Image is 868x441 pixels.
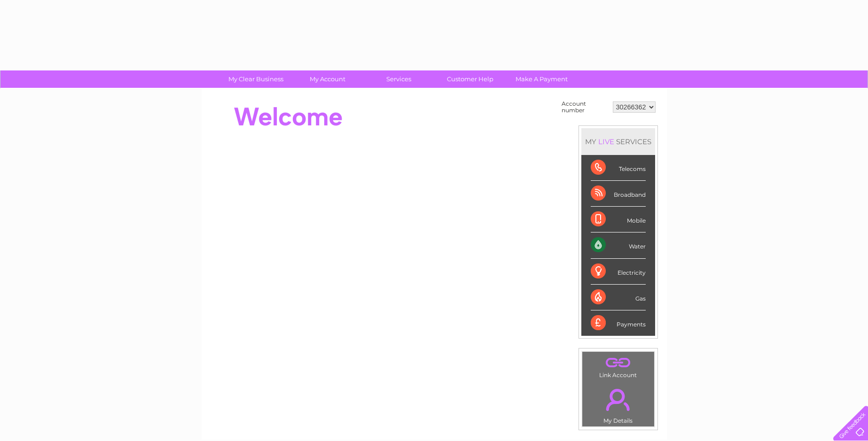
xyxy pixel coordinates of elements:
[591,259,646,285] div: Electricity
[582,381,655,427] td: My Details
[591,310,646,336] div: Payments
[596,137,616,146] div: LIVE
[217,70,295,88] a: My Clear Business
[431,70,509,88] a: Customer Help
[559,98,610,116] td: Account number
[585,354,652,371] a: .
[503,70,580,88] a: Make A Payment
[289,70,366,88] a: My Account
[360,70,438,88] a: Services
[591,181,646,207] div: Broadband
[591,232,646,258] div: Water
[581,128,655,155] div: MY SERVICES
[591,285,646,310] div: Gas
[591,155,646,181] div: Telecoms
[582,351,655,381] td: Link Account
[585,383,652,416] a: .
[591,207,646,232] div: Mobile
